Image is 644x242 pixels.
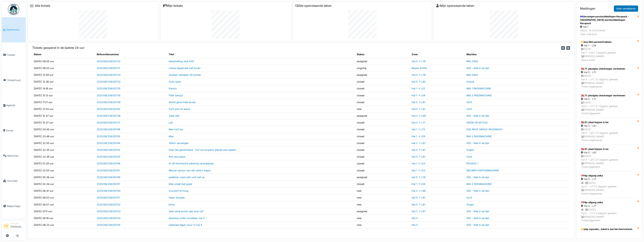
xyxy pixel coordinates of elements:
td: closed [355,160,410,167]
a: 000 - Niet in de lijst [466,224,489,226]
td: [DATE] 15.37 uur [32,119,95,126]
a: Colis open [169,80,181,83]
td: closed [355,85,410,92]
a: 000 - Niet in de lijst [466,210,489,213]
a: Linkse tappenset met boren [169,67,201,70]
a: Open doosjes [169,196,185,199]
a: Mes [169,135,174,138]
a: Corti [466,196,472,199]
td: [DATE] 15.47 uur [32,113,95,119]
div: Hal 5 - L78 [581,231,635,234]
a: stukken namaken 3D printer [169,74,201,76]
a: IMA 2 PADSMACHINE [466,183,492,185]
a: MEURER KARTONMACHINE [466,169,499,172]
td: [DATE] 21.03 uur [32,106,95,112]
h6: Meldingen [580,7,595,10]
a: LM Manager[PERSON_NAME] [3,222,24,231]
a: IMA C900 [466,60,478,63]
a: Alles verwijderen [614,5,638,12]
div: Hal 5 - L81 [581,151,635,154]
a: bekerketting stuk N20 [169,60,194,63]
a: Hal 5 -> L78 [412,176,426,179]
a: 2025/08/336/05734 [97,74,120,76]
a: Goglio [466,149,474,151]
div: 1 | [DATE] Hal 5 - L71 | 5 dag(en) geleden [PERSON_NAME] Ticket toegewezen [581,181,635,196]
a: Hal 5 -> L81 [412,155,425,158]
a: 2025/08/336/05744 [97,142,120,145]
a: 2025/08/336/05755 [97,224,120,226]
td: [DATE] 06.41 uur [32,188,95,194]
td: [DATE] 12.59 uur [32,71,95,78]
a: Hal 5 -> L81 [412,196,425,199]
a: Hal 1 -> L52 [412,87,425,90]
td: [DATE] 08.19 uur [32,215,95,221]
div: Ima 59A perslucht lekken [581,40,635,44]
div: L71: plexiglas checkweger verdwenen [581,94,635,97]
div: P&p uitgang unika [581,174,635,177]
div: [DATE] Hal 5 - L71 | 27 dag(en) geleden [PERSON_NAME] Ticket toegewezen [581,74,635,89]
a: 2025/08/336/05733 [97,80,120,83]
a: Drive [169,203,175,206]
a: Hal 5 -> L82 [412,80,426,83]
td: closed [355,140,410,146]
td: closed [355,167,410,174]
a: L71: plexiglas checkweger verdwenen Hal 5 - L71 [DATE]Hal 5 - L71 | 27 dag(en) geleden [PERSON_NA... [579,91,637,118]
a: 2025/08/336/05732 [97,60,120,63]
a: 2025/09/336/05738 [97,114,120,117]
div: Hal 1 [580,25,636,29]
td: new [355,201,410,208]
div: Hal 5 - L81 [581,124,635,128]
span: Onderhoud [7,78,24,82]
td: [DATE] 22.03 uur [32,167,95,174]
a: 2025/08/336/05753 [97,210,120,213]
td: new [355,194,410,201]
td: [DATE] 02.34 uur [32,181,95,187]
a: Goglio [466,203,474,206]
a: 2025/08/336/05751 [97,196,120,199]
a: Hal 5 -> L79 [412,60,426,63]
a: Hal 1 -> L53 [412,162,425,165]
span: Dashboard [7,28,24,31]
td: new [355,106,410,112]
a: Zuurstof te hoog [169,189,188,192]
td: [DATE] 08.23 uur [32,222,95,228]
div: Hal 1 - L59 [581,44,635,47]
a: Ima 59A perslucht lekken Hal 1 - L59 [DATE]Hal 1 - L59 | 1 dag(en) geleden [PERSON_NAME]Nieuw ticket [579,38,637,64]
a: 2025/08/336/05736 [97,94,120,97]
a: Hal 5 -> L81 [412,108,425,110]
a: OPEM CR-6P EVO [466,121,488,124]
a: Hal 5 -> L81 [412,149,425,151]
td: [DATE] 22.50 uur [32,140,95,146]
a: folie niet gecentreerd : Foil not properly placed and sealed [169,149,236,151]
a: IMA 1 PADSMACHINE [466,87,491,90]
a: palletizer robot pikt colli niet op [169,176,205,179]
a: Hal 1 -> L59 [412,135,425,138]
td: assigned [355,113,410,119]
div: Hal 5 - L71 [581,204,635,208]
td: new [355,222,410,228]
a: 2025/08/336/05741 [97,169,120,172]
th: Zone [410,51,465,58]
a: IMA C900 [466,74,478,76]
a: 2025/08/336/05735 [97,87,120,90]
a: Electric [169,87,177,90]
td: [DATE] 22.35 uur [32,147,95,153]
a: Mijn openstaande taken [436,4,474,8]
a: Tape L68 [169,114,179,117]
td: assigned [355,71,410,78]
a: Hal 2 -> L67 [412,142,426,145]
td: [DATE] 22.39 uur [32,153,95,160]
div: L71: plexiglas checkweger verdwenen [581,67,635,70]
div: [DATE] Hal 5 - L81 | 27 dag(en) geleden [PERSON_NAME] Ticket bijgewerkt [581,154,635,169]
a: PEGASO 1 [466,162,478,165]
a: IMA 2 PADSMACHINE [466,94,492,97]
a: Hal 1 -> L73 [412,128,425,131]
td: [DATE] 01.29 uur [32,160,95,167]
a: Al 29 thermische zekering versniperaar [169,162,214,165]
td: closed [355,92,410,99]
div: [DATE] Hal 5 - L71 | 27 dag(en) geleden [PERSON_NAME] Ticket bijgewerkt [581,101,635,115]
a: L81: plaat hopper is los Hal 5 - L81 [DATE]Hal 5 - L81 | 27 dag(en) geleden [PERSON_NAME]Ticket t... [579,118,637,145]
a: 000 - Niet in de lijst [466,114,489,117]
a: Pick and place [169,155,185,158]
td: closed [355,147,410,153]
